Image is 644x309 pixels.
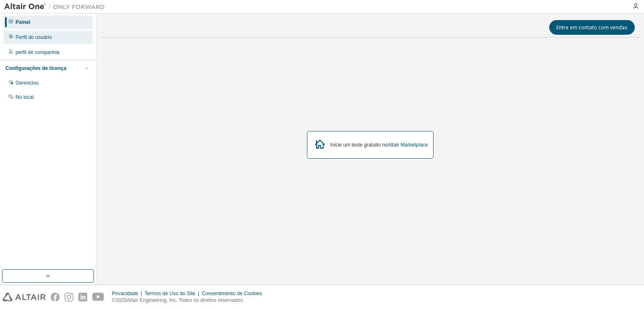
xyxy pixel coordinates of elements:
font: Configurações de licença [5,65,66,71]
font: Inicie um teste gratuito no [330,142,387,148]
font: Painel [16,19,30,25]
font: © [112,297,116,303]
font: perfil de companhia [16,49,60,55]
font: Entre em contato com vendas [556,24,628,31]
button: Entre em contato com vendas [549,20,635,35]
img: altair_logo.svg [3,293,46,301]
font: No local [16,94,34,100]
font: Privacidade [112,291,138,296]
img: youtube.svg [92,293,104,301]
font: Consentimento de Cookies [202,291,262,296]
font: 2025 [116,297,127,303]
img: facebook.svg [51,293,60,301]
a: Altair Marketplace [388,142,428,148]
img: Altair Um [4,3,109,11]
font: Gerenciou [16,80,39,86]
img: instagram.svg [65,293,73,301]
font: Termos de Uso do Site [145,291,195,296]
font: Perfil do usuário [16,34,52,40]
img: linkedin.svg [78,293,87,301]
font: Altair Engineering, Inc. Todos os direitos reservados. [127,297,244,303]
